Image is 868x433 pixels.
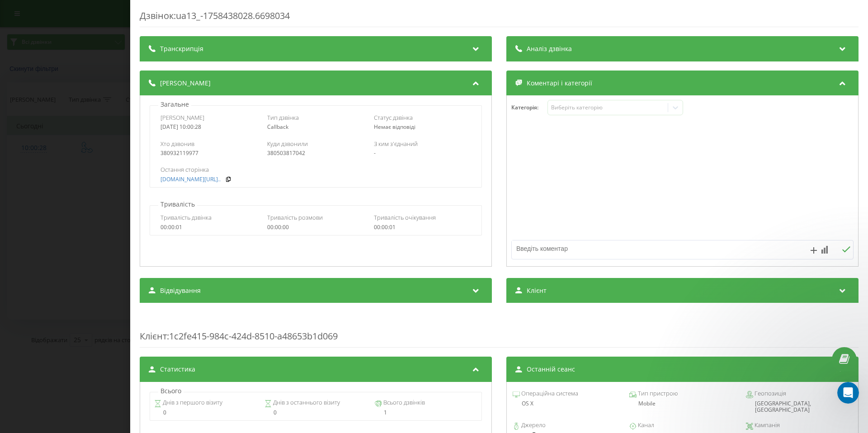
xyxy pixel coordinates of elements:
span: [PERSON_NAME] [160,79,211,88]
iframe: Intercom live chat [837,382,859,404]
div: [GEOGRAPHIC_DATA], [GEOGRAPHIC_DATA] [746,400,852,414]
span: З ким з'єднаний [374,140,418,148]
span: [PERSON_NAME] [160,113,204,122]
p: Всього [158,386,184,395]
div: 380932119977 [160,150,258,156]
span: Тип дзвінка [267,113,299,122]
span: Всього дзвінків [382,398,425,407]
span: Коментарі і категорії [527,79,592,88]
div: 0 [154,409,257,416]
div: 00:00:01 [374,224,471,231]
span: Операційна система [520,389,578,398]
div: Mobile [629,400,736,407]
span: Джерело [520,421,546,430]
span: Клієнт [527,286,547,295]
span: Статистика [160,365,195,374]
div: 00:00:01 [160,224,258,231]
a: [DOMAIN_NAME][URL].. [160,176,221,183]
div: Дзвінок : ua13_-1758438028.6698034 [140,9,859,27]
h4: Категорія : [511,104,547,111]
span: Остання сторінка [160,165,209,174]
span: Кампанія [753,421,780,430]
p: Загальне [158,100,191,109]
span: Статус дзвінка [374,113,413,122]
span: Клієнт [140,330,167,342]
span: Останній сеанс [527,365,575,374]
div: [DATE] 10:00:28 [160,124,258,130]
div: 0 [264,409,367,416]
span: Тривалість очікування [374,213,436,221]
span: Днів з останнього візиту [272,398,340,407]
span: Тривалість дзвінка [160,213,212,221]
span: Callback [267,123,288,131]
span: Тривалість розмови [267,213,323,221]
span: Транскрипція [160,44,203,53]
span: Відвідування [160,286,201,295]
span: Хто дзвонив [160,140,194,148]
span: Немає відповіді [374,123,415,131]
span: Аналіз дзвінка [527,44,572,53]
span: Канал [637,421,654,430]
div: 380503817042 [267,150,364,156]
span: Куди дзвонили [267,140,308,148]
div: 00:00:00 [267,224,364,231]
p: Тривалість [158,200,197,209]
div: 1 [375,409,477,416]
div: OS X [513,400,619,407]
div: Виберіть категорію [551,104,664,111]
div: - [374,150,471,156]
span: Геопозиція [753,389,786,398]
span: Днів з першого візиту [161,398,222,407]
span: Тип пристрою [637,389,678,398]
div: : 1c2fe415-984c-424d-8510-a48653b1d069 [140,312,859,348]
